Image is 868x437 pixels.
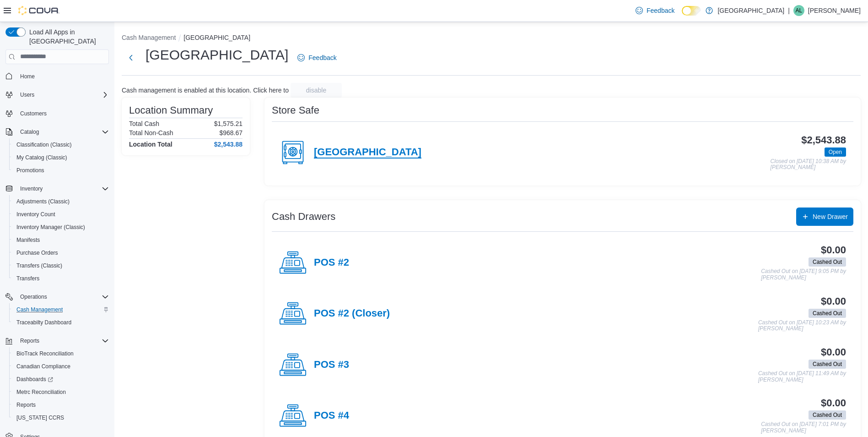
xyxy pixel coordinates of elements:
[16,376,53,383] span: Dashboards
[20,110,47,117] span: Customers
[129,141,173,148] h4: Location Total
[2,70,113,83] button: Home
[20,293,47,300] span: Operations
[813,212,848,221] span: New Drawer
[13,273,109,284] span: Transfers
[13,317,109,328] span: Traceabilty Dashboard
[13,235,43,246] a: Manifests
[13,399,109,410] span: Reports
[758,371,846,383] p: Cashed Out on [DATE] 11:49 AM by [PERSON_NAME]
[272,105,319,116] h3: Store Safe
[821,245,846,256] h3: $0.00
[13,361,74,372] a: Canadian Compliance
[2,107,113,120] button: Customers
[13,196,109,207] span: Adjustments (Classic)
[20,185,43,192] span: Inventory
[771,158,846,171] p: Closed on [DATE] 10:38 AM by [PERSON_NAME]
[26,27,109,46] span: Load All Apps in [GEOGRAPHIC_DATA]
[13,235,109,246] span: Manifests
[13,152,71,163] a: My Catalog (Classic)
[13,152,109,163] span: My Catalog (Classic)
[13,374,109,385] span: Dashboards
[16,126,43,137] button: Catalog
[16,198,70,205] span: Adjustments (Classic)
[20,91,34,98] span: Users
[16,183,109,194] span: Inventory
[9,373,113,386] a: Dashboards
[13,247,109,258] span: Purchase Orders
[16,291,51,302] button: Operations
[808,5,861,16] p: [PERSON_NAME]
[9,347,113,360] button: BioTrack Reconciliation
[13,196,73,207] a: Adjustments (Classic)
[16,335,43,346] button: Reports
[647,6,674,15] span: Feedback
[16,167,44,174] span: Promotions
[821,296,846,307] h3: $0.00
[809,360,846,369] span: Cashed Out
[13,412,109,423] span: Washington CCRS
[219,129,243,137] p: $968.67
[809,257,846,267] span: Cashed Out
[9,234,113,246] button: Manifests
[632,1,678,20] a: Feedback
[272,211,335,222] h3: Cash Drawers
[813,258,842,266] span: Cashed Out
[16,249,58,257] span: Purchase Orders
[9,259,113,272] button: Transfers (Classic)
[682,16,682,16] span: Dark Mode
[9,221,113,234] button: Inventory Manager (Classic)
[122,49,140,67] button: Next
[16,335,109,346] span: Reports
[9,399,113,411] button: Reports
[13,260,109,271] span: Transfers (Classic)
[13,387,109,398] span: Metrc Reconciliation
[16,211,55,218] span: Inventory Count
[13,165,109,176] span: Promotions
[16,262,62,269] span: Transfers (Classic)
[801,135,846,146] h3: $2,543.88
[793,5,804,16] div: Ashley Lehman-Preine
[16,350,74,357] span: BioTrack Reconciliation
[13,412,68,423] a: [US_STATE] CCRS
[809,309,846,318] span: Cashed Out
[829,148,842,156] span: Open
[16,224,85,231] span: Inventory Manager (Classic)
[2,126,113,138] button: Catalog
[20,337,39,344] span: Reports
[9,411,113,424] button: [US_STATE] CCRS
[813,411,842,419] span: Cashed Out
[13,209,109,220] span: Inventory Count
[16,183,46,194] button: Inventory
[796,208,853,226] button: New Drawer
[16,108,109,119] span: Customers
[16,141,72,148] span: Classification (Classic)
[788,5,790,16] p: |
[122,34,176,41] button: Cash Management
[16,414,64,421] span: [US_STATE] CCRS
[9,316,113,329] button: Traceabilty Dashboard
[16,89,109,100] span: Users
[13,260,66,271] a: Transfers (Classic)
[9,138,113,151] button: Classification (Classic)
[13,273,43,284] a: Transfers
[809,410,846,420] span: Cashed Out
[13,348,77,359] a: BioTrack Reconciliation
[13,304,109,315] span: Cash Management
[16,89,38,100] button: Users
[2,88,113,101] button: Users
[18,6,59,15] img: Cova
[13,399,39,410] a: Reports
[16,388,66,396] span: Metrc Reconciliation
[122,33,861,44] nav: An example of EuiBreadcrumbs
[16,236,40,244] span: Manifests
[813,360,842,368] span: Cashed Out
[13,247,62,258] a: Purchase Orders
[16,401,36,409] span: Reports
[13,222,109,233] span: Inventory Manager (Classic)
[13,139,109,150] span: Classification (Classic)
[758,320,846,332] p: Cashed Out on [DATE] 10:23 AM by [PERSON_NAME]
[20,128,39,136] span: Catalog
[13,209,59,220] a: Inventory Count
[308,53,336,62] span: Feedback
